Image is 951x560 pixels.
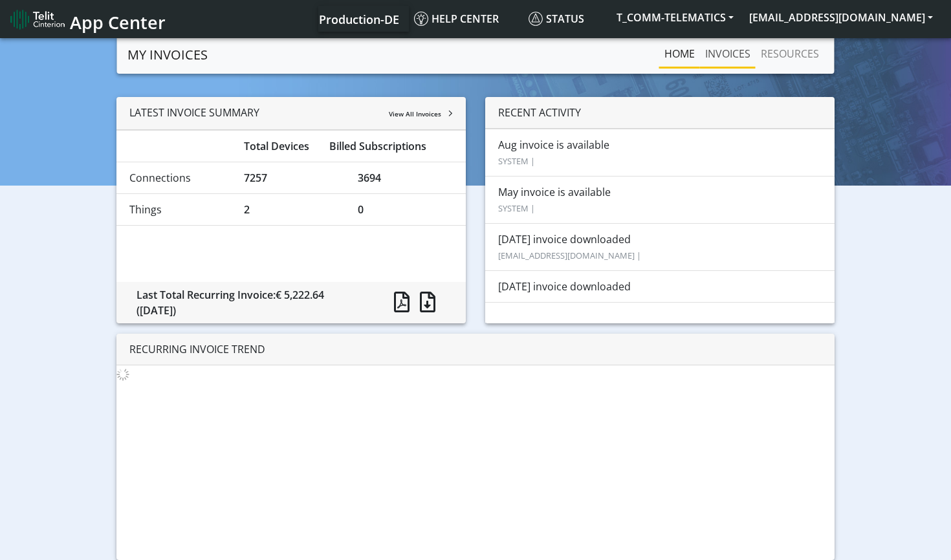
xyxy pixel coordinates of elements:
[498,202,535,214] small: SYSTEM |
[485,270,835,303] li: [DATE] invoice downloaded
[319,12,399,27] span: Production-DE
[756,41,824,67] a: RESOURCES
[529,12,543,26] img: status.svg
[116,97,466,130] div: LATEST INVOICE SUMMARY
[409,6,523,32] a: Help center
[348,202,463,217] div: 0
[234,202,349,217] div: 2
[485,97,835,129] div: RECENT ACTIVITY
[529,12,584,26] span: Status
[120,170,234,186] div: Connections
[116,368,129,381] img: loading.gif
[485,223,835,271] li: [DATE] invoice downloaded
[137,303,364,318] div: ([DATE])
[10,5,164,33] a: App Center
[700,41,756,67] a: INVOICES
[70,10,166,34] span: App Center
[485,176,835,224] li: May invoice is available
[10,9,65,30] img: logo-telit-cinterion-gw-new.png
[741,6,941,29] button: [EMAIL_ADDRESS][DOMAIN_NAME]
[276,288,324,302] span: € 5,222.64
[127,287,373,318] div: Last Total Recurring Invoice:
[318,6,399,32] a: Your current platform instance
[234,170,349,186] div: 7257
[609,6,741,29] button: T_COMM-TELEMATICS
[523,6,609,32] a: Status
[127,42,208,68] a: MY INVOICES
[485,129,835,177] li: Aug invoice is available
[414,12,499,26] span: Help center
[116,334,835,365] div: RECURRING INVOICE TREND
[414,12,428,26] img: knowledge.svg
[659,41,700,67] a: Home
[389,109,441,118] span: View All Invoices
[120,202,234,217] div: Things
[348,170,463,186] div: 3694
[320,138,463,154] div: Billed Subscriptions
[498,155,535,167] small: SYSTEM |
[498,250,641,261] small: [EMAIL_ADDRESS][DOMAIN_NAME] |
[234,138,320,154] div: Total Devices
